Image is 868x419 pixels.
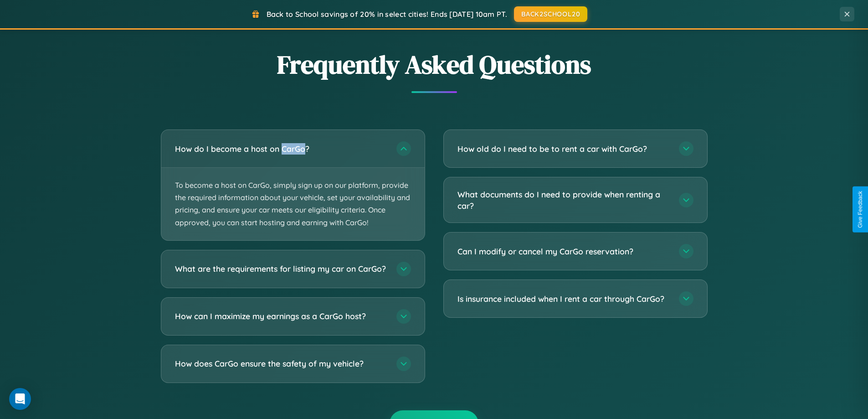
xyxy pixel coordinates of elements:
h3: Is insurance included when I rent a car through CarGo? [457,293,670,305]
span: Back to School savings of 20% in select cities! Ends [DATE] 10am PT. [267,10,507,19]
h3: Can I modify or cancel my CarGo reservation? [457,246,670,257]
h3: How can I maximize my earnings as a CarGo host? [175,310,387,322]
div: Open Intercom Messenger [9,388,31,410]
h2: Frequently Asked Questions [161,47,708,82]
h3: What documents do I need to provide when renting a car? [457,189,670,211]
h3: How old do I need to be to rent a car with CarGo? [457,143,670,155]
h3: How does CarGo ensure the safety of my vehicle? [175,358,387,369]
p: To become a host on CarGo, simply sign up on our platform, provide the required information about... [161,168,425,240]
h3: What are the requirements for listing my car on CarGo? [175,263,387,274]
button: BACK2SCHOOL20 [514,6,587,22]
h3: How do I become a host on CarGo? [175,143,387,155]
div: Give Feedback [857,191,863,228]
